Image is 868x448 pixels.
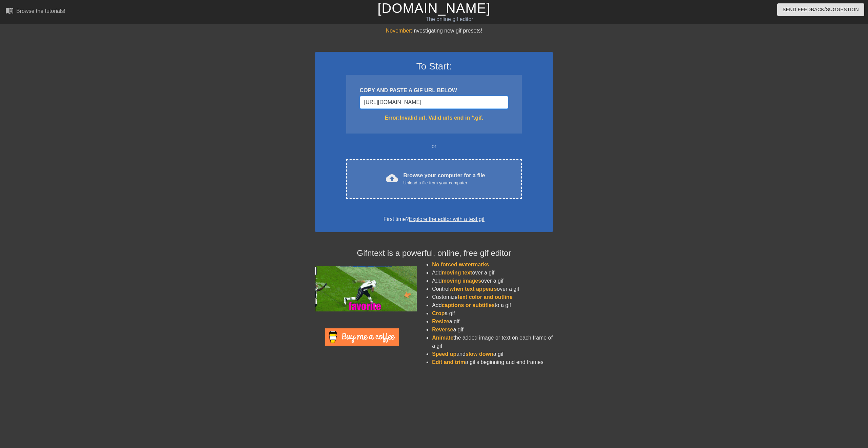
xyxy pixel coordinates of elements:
a: Browse the tutorials! [5,6,65,17]
div: First time? [324,215,544,223]
h3: To Start: [324,61,544,72]
li: and a gif [432,350,553,358]
span: Speed up [432,351,456,357]
div: Browse the tutorials! [16,8,65,14]
img: Buy Me A Coffee [325,328,399,346]
div: Error: Invalid url. Valid urls end in *.gif. [360,114,508,122]
div: Investigating new gif presets! [315,27,553,35]
li: Customize [432,293,553,301]
span: No forced watermarks [432,262,489,267]
li: Control over a gif [432,285,553,293]
span: Send Feedback/Suggestion [783,5,859,14]
a: [DOMAIN_NAME] [377,1,490,16]
h4: Gifntext is a powerful, online, free gif editor [315,248,553,258]
span: captions or subtitles [442,302,495,308]
div: Upload a file from your computer [403,180,485,186]
span: Resize [432,319,449,324]
span: Crop [432,310,445,316]
li: the added image or text on each frame of a gif [432,334,553,350]
li: Add over a gif [432,269,553,277]
span: November: [386,28,412,34]
input: Username [360,96,508,109]
span: menu_book [5,6,14,15]
span: slow down [466,351,493,357]
span: moving images [442,278,481,284]
img: football_small.gif [315,266,417,311]
span: Reverse [432,327,453,332]
div: COPY AND PASTE A GIF URL BELOW [360,86,508,95]
li: a gif [432,309,553,318]
a: Explore the editor with a test gif [409,216,485,222]
span: text color and outline [458,294,513,300]
div: Browse your computer for a file [403,171,485,186]
span: moving text [442,270,472,276]
span: when text appears [450,286,497,292]
li: a gif [432,326,553,334]
div: or [333,142,535,150]
button: Send Feedback/Suggestion [777,3,864,16]
li: a gif's beginning and end frames [432,358,553,366]
li: Add to a gif [432,301,553,309]
span: cloud_upload [386,172,398,184]
span: Edit and trim [432,359,465,365]
li: a gif [432,318,553,326]
span: Animate [432,335,453,341]
li: Add over a gif [432,277,553,285]
div: The online gif editor [293,15,606,23]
